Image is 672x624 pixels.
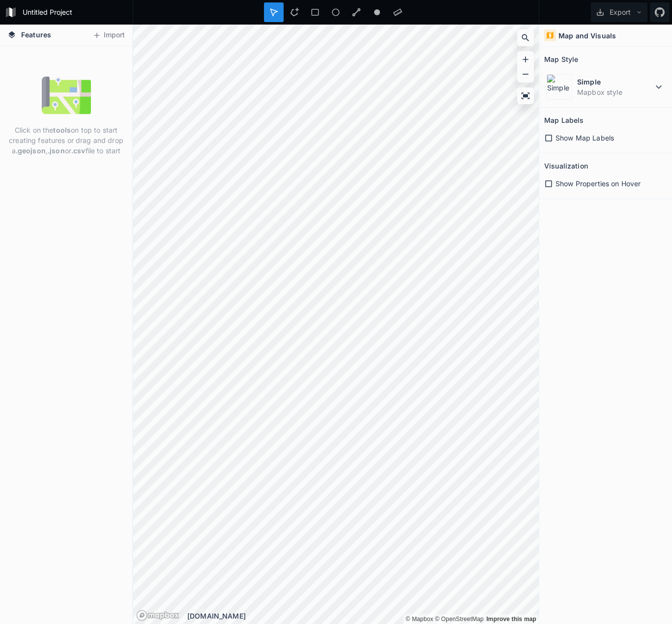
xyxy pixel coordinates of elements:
span: Features [21,29,51,40]
a: Map feedback [486,616,536,623]
button: Export [591,2,647,22]
p: Click on the on top to start creating features or drag and drop a , or file to start [7,125,125,156]
strong: .csv [71,146,86,155]
strong: .geojson [16,146,46,155]
div: [DOMAIN_NAME] [187,611,539,621]
a: OpenStreetMap [435,616,484,623]
a: Mapbox [406,616,433,623]
h2: Visualization [544,158,588,173]
span: Show Properties on Hover [555,178,641,189]
h4: Map and Visuals [558,30,616,41]
img: Simple [547,74,572,100]
span: Show Map Labels [555,133,614,143]
dd: Mapbox style [577,87,653,97]
h2: Map Labels [544,113,584,128]
img: empty [42,71,91,120]
dt: Simple [577,77,653,87]
strong: tools [53,126,71,134]
strong: .json [48,146,65,155]
a: Mapbox logo [136,610,179,621]
button: Import [88,28,130,43]
h2: Map Style [544,52,578,67]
